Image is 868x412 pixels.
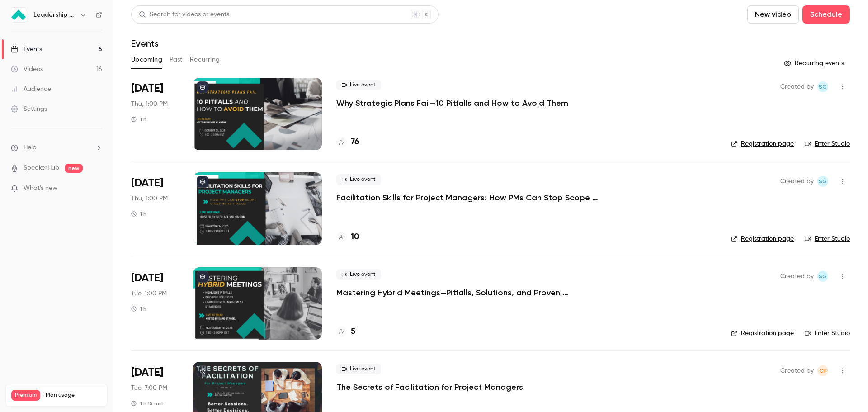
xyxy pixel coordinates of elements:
[805,139,850,148] a: Enter Studio
[131,365,163,380] span: [DATE]
[336,98,568,109] a: Why Strategic Plans Fail—10 Pitfalls and How to Avoid Them
[11,85,51,94] div: Audience
[336,231,359,243] a: 10
[33,10,76,19] h6: Leadership Strategies - 2025 Webinars
[817,365,828,376] span: Chyenne Pastrana
[131,81,163,96] span: [DATE]
[780,176,814,187] span: Created by
[131,116,146,123] div: 1 h
[131,289,167,298] span: Tue, 1:00 PM
[819,271,827,282] span: SG
[336,136,359,148] a: 76
[817,271,828,282] span: Shay Gant
[780,81,814,92] span: Created by
[11,143,102,152] li: help-dropdown-opener
[91,185,102,193] iframe: Noticeable Trigger
[351,136,359,148] h4: 76
[819,176,827,187] span: SG
[336,287,608,298] a: Mastering Hybrid Meetings—Pitfalls, Solutions, and Proven Engagement Strategies
[24,143,37,152] span: Help
[24,184,57,193] span: What's new
[731,329,794,338] a: Registration page
[131,271,163,285] span: [DATE]
[131,78,179,150] div: Oct 23 Thu, 1:00 PM (America/New York)
[780,365,814,376] span: Created by
[817,81,828,92] span: Shay Gant
[805,234,850,243] a: Enter Studio
[819,365,827,376] span: CP
[336,364,381,374] span: Live event
[65,164,83,173] span: new
[131,400,164,407] div: 1 h 15 min
[24,163,59,173] a: SpeakerHub
[131,52,162,67] button: Upcoming
[46,392,102,399] span: Plan usage
[802,5,850,24] button: Schedule
[336,80,381,90] span: Live event
[351,326,355,338] h4: 5
[817,176,828,187] span: Shay Gant
[780,271,814,282] span: Created by
[819,81,827,92] span: SG
[131,210,146,218] div: 1 h
[131,176,163,190] span: [DATE]
[11,104,47,114] div: Settings
[131,172,179,245] div: Nov 6 Thu, 1:00 PM (America/New York)
[190,52,220,67] button: Recurring
[336,326,355,338] a: 5
[131,194,168,203] span: Thu, 1:00 PM
[11,45,42,54] div: Events
[11,390,40,401] span: Premium
[131,99,168,109] span: Thu, 1:00 PM
[336,192,608,203] a: Facilitation Skills for Project Managers: How PMs Can Stop Scope Creep in Its Tracks
[780,56,850,71] button: Recurring events
[747,5,799,24] button: New video
[11,65,43,74] div: Videos
[805,329,850,338] a: Enter Studio
[131,38,159,49] h1: Events
[131,305,146,313] div: 1 h
[139,10,229,19] div: Search for videos or events
[336,382,523,393] a: The Secrets of Facilitation for Project Managers
[351,231,359,243] h4: 10
[170,52,183,67] button: Past
[731,139,794,148] a: Registration page
[131,267,179,340] div: Nov 18 Tue, 1:00 PM (America/New York)
[336,174,381,185] span: Live event
[731,234,794,243] a: Registration page
[131,384,167,393] span: Tue, 7:00 PM
[11,8,26,22] img: Leadership Strategies - 2025 Webinars
[336,269,381,280] span: Live event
